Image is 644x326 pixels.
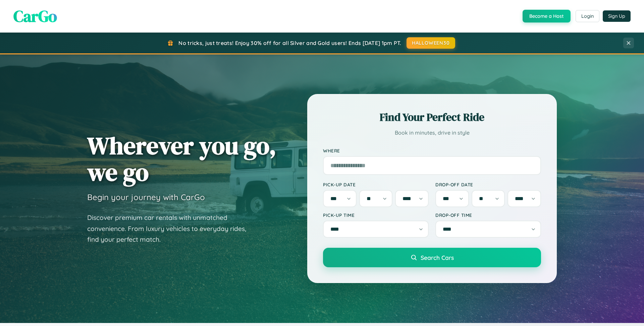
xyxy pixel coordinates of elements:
[603,10,631,22] button: Sign Up
[407,37,455,49] button: HALLOWEEN30
[435,182,541,187] label: Drop-off Date
[87,212,255,245] p: Discover premium car rentals with unmatched convenience. From luxury vehicles to everyday rides, ...
[87,132,276,185] h1: Wherever you go, we go
[323,148,541,153] label: Where
[323,110,541,125] h2: Find Your Perfect Ride
[323,128,541,138] p: Book in minutes, drive in style
[87,192,205,202] h3: Begin your journey with CarGo
[323,212,429,218] label: Pick-up Time
[323,248,541,267] button: Search Cars
[435,212,541,218] label: Drop-off Time
[13,5,57,27] span: CarGo
[523,10,571,22] button: Become a Host
[421,254,454,261] span: Search Cars
[323,182,429,187] label: Pick-up Date
[178,40,401,46] span: No tricks, just treats! Enjoy 30% off for all Silver and Gold users! Ends [DATE] 1pm PT.
[576,10,599,22] button: Login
